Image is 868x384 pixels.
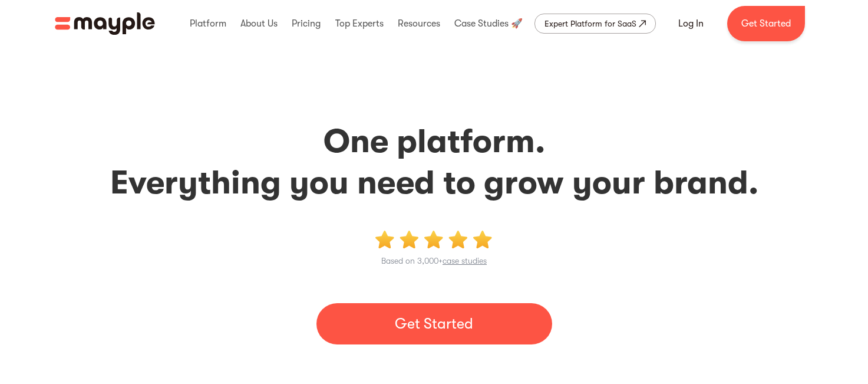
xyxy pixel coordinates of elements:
p: Based on 3,000+ [381,254,487,268]
div: Platform [187,5,229,42]
a: home [55,12,155,35]
div: About Us [237,5,280,42]
a: case studies [443,256,487,265]
a: Expert Platform for SaaS [534,14,656,34]
div: Pricing [289,5,324,42]
div: Expert Platform for SaaS [544,17,636,31]
a: Log In [664,9,718,38]
img: Mayple logo [55,12,155,35]
div: Top Experts [332,5,387,42]
a: Get Started [316,303,552,344]
h2: One platform. Everything you need to grow your brand. [39,121,829,204]
a: Get Started [727,6,805,41]
div: Resources [395,5,443,42]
